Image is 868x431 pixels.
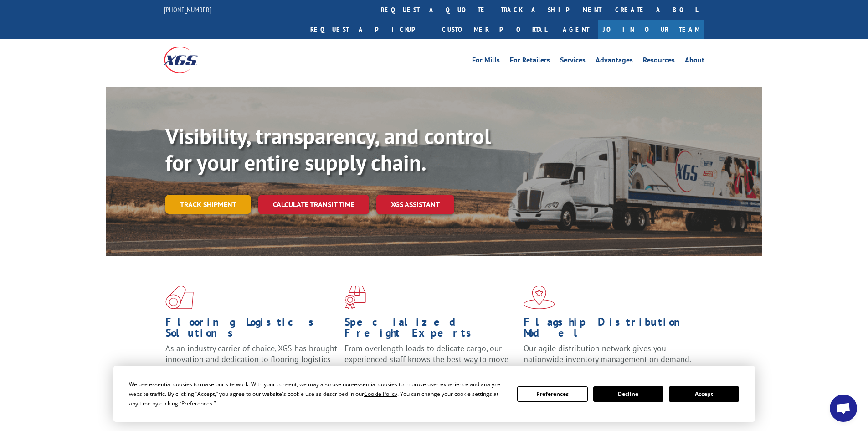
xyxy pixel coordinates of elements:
a: Request a pickup [303,20,435,39]
button: Preferences [517,386,587,402]
a: Join Our Team [598,20,704,39]
img: xgs-icon-total-supply-chain-intelligence-red [165,286,194,309]
button: Accept [669,386,739,402]
div: Open chat [830,395,857,422]
span: Our agile distribution network gives you nationwide inventory management on demand. [524,343,691,364]
div: We use essential cookies to make our site work. With your consent, we may also use non-essential ... [129,379,506,408]
a: Advantages [596,57,633,67]
a: Resources [643,57,675,67]
a: For Retailers [510,57,550,67]
img: xgs-icon-focused-on-flooring-red [344,286,366,309]
img: xgs-icon-flagship-distribution-model-red [524,286,555,309]
b: Visibility, transparency, and control for your entire supply chain. [165,122,491,177]
span: Cookie Policy [364,390,397,398]
h1: Specialized Freight Experts [344,317,517,343]
p: From overlength loads to delicate cargo, our experienced staff knows the best way to move your fr... [344,343,517,384]
a: [PHONE_NUMBER] [164,5,211,14]
button: Decline [593,386,663,402]
div: Cookie Consent Prompt [113,366,755,422]
a: About [685,57,704,67]
a: XGS ASSISTANT [376,195,454,214]
a: Calculate transit time [258,195,369,214]
a: Agent [554,20,598,39]
a: Track shipment [165,195,251,214]
h1: Flagship Distribution Model [524,317,696,343]
h1: Flooring Logistics Solutions [165,317,338,343]
a: Services [560,57,586,67]
span: As an industry carrier of choice, XGS has brought innovation and dedication to flooring logistics... [165,343,337,375]
span: Preferences [181,400,212,407]
a: Customer Portal [435,20,554,39]
a: For Mills [472,57,500,67]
